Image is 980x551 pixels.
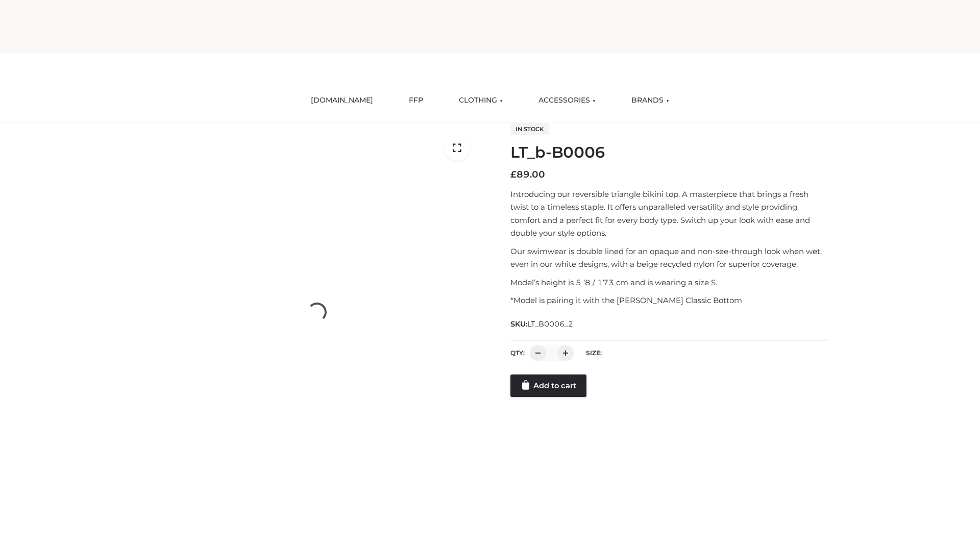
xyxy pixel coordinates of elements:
p: *Model is pairing it with the [PERSON_NAME] Classic Bottom [510,294,828,307]
a: [DOMAIN_NAME] [303,89,381,112]
a: ACCESSORIES [531,89,603,112]
span: LT_B0006_2 [527,319,573,329]
p: Model’s height is 5 ‘8 / 173 cm and is wearing a size S. [510,276,828,289]
bdi: 89.00 [510,169,545,180]
span: £ [510,169,517,180]
span: SKU: [510,318,574,330]
label: QTY: [510,349,525,357]
label: Size: [586,349,602,357]
p: Introducing our reversible triangle bikini top. A masterpiece that brings a fresh twist to a time... [510,188,828,240]
a: Add to cart [510,374,586,397]
a: CLOTHING [451,89,510,112]
a: FFP [401,89,431,112]
p: Our swimwear is double lined for an opaque and non-see-through look when wet, even in our white d... [510,245,828,271]
h1: LT_b-B0006 [510,143,828,162]
a: BRANDS [624,89,677,112]
span: In stock [510,123,549,135]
